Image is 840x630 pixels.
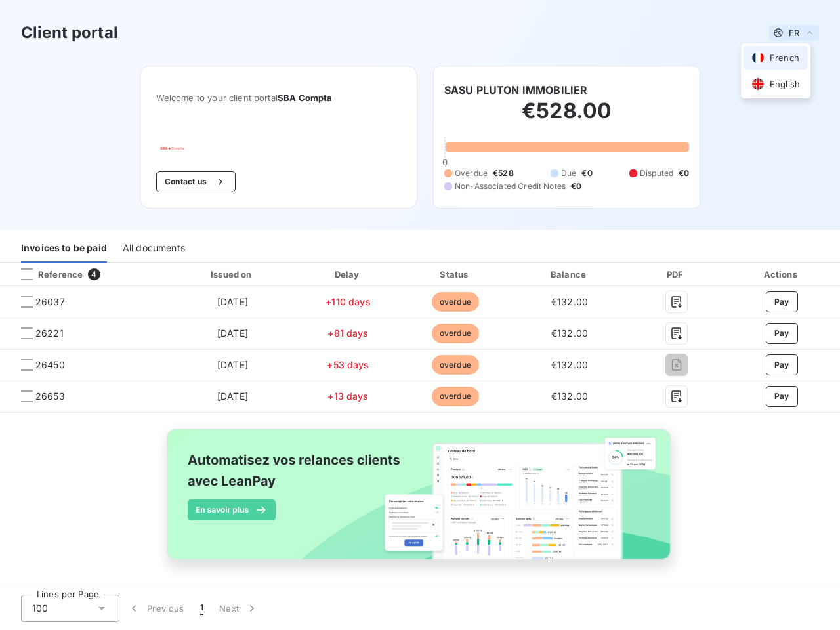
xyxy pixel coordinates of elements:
[581,167,592,179] span: €0
[21,21,118,45] h3: Client portal
[10,268,83,280] div: Reference
[766,291,798,312] button: Pay
[192,595,211,622] button: 1
[325,296,370,307] span: +110 days
[513,268,626,281] div: Balance
[432,355,479,375] span: overdue
[766,354,798,375] button: Pay
[455,167,488,179] span: Overdue
[156,142,240,150] img: Company logo
[217,296,248,307] span: [DATE]
[217,390,248,402] span: [DATE]
[442,157,448,167] span: 0
[551,327,588,339] span: €132.00
[766,386,798,407] button: Pay
[551,359,588,370] span: €132.00
[632,268,721,281] div: PDF
[640,167,673,179] span: Disputed
[770,78,800,91] span: English
[561,167,576,179] span: Due
[172,268,293,281] div: Issued on
[211,595,266,622] button: Next
[35,390,65,403] span: 26653
[726,268,837,281] div: Actions
[770,52,799,64] span: French
[455,180,566,192] span: Non-Associated Credit Notes
[119,595,192,622] button: Previous
[551,390,588,402] span: €132.00
[278,93,333,103] span: SBA Compta
[766,323,798,344] button: Pay
[432,387,479,406] span: overdue
[327,327,368,339] span: +81 days
[444,82,587,98] h6: SASU PLUTON IMMOBILIER
[571,180,581,192] span: €0
[32,602,48,615] span: 100
[88,268,100,280] span: 4
[21,235,107,262] div: Invoices to be paid
[327,359,369,370] span: +53 days
[432,292,479,312] span: overdue
[551,296,588,307] span: €132.00
[156,171,236,192] button: Contact us
[444,98,689,137] h2: €528.00
[327,390,368,402] span: +13 days
[217,327,248,339] span: [DATE]
[123,235,185,262] div: All documents
[493,167,514,179] span: €528
[200,602,203,615] span: 1
[789,28,799,38] span: FR
[299,268,398,281] div: Delay
[35,358,65,371] span: 26450
[155,421,685,582] img: banner
[35,295,65,308] span: 26037
[432,324,479,343] span: overdue
[679,167,689,179] span: €0
[156,93,401,103] span: Welcome to your client portal
[35,327,64,340] span: 26221
[217,359,248,370] span: [DATE]
[404,268,508,281] div: Status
